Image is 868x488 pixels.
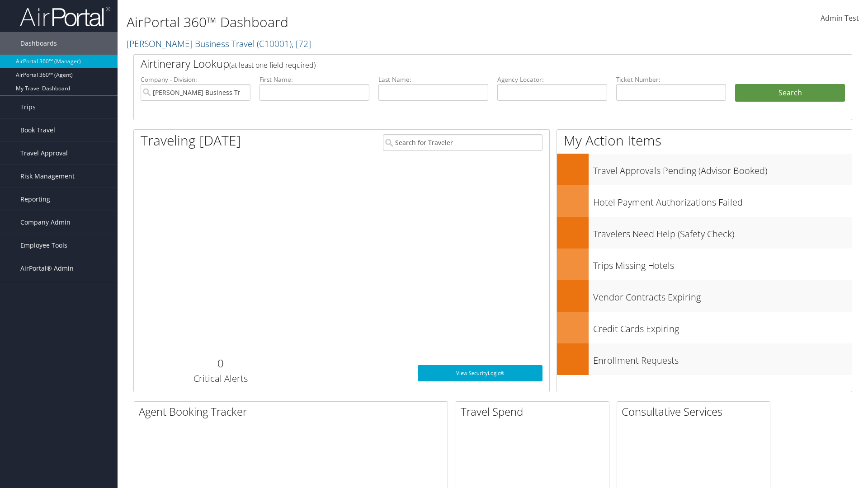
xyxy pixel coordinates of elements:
a: [PERSON_NAME] Business Travel [127,38,311,50]
h3: Travelers Need Help (Safety Check) [593,223,852,240]
h1: My Action Items [557,131,852,150]
span: AirPortal® Admin [20,257,74,280]
span: Risk Management [20,165,75,188]
label: First Name: [259,75,369,84]
h2: Agent Booking Tracker [139,404,448,419]
a: Credit Cards Expiring [557,312,852,343]
a: View SecurityLogic® [418,365,542,381]
img: airportal-logo.png [20,6,110,27]
span: Trips [20,96,36,118]
span: ( C10001 ) [257,38,292,50]
a: Admin Test [821,5,859,33]
a: Travelers Need Help (Safety Check) [557,217,852,249]
input: Search for Traveler [383,134,542,151]
span: Reporting [20,188,50,211]
label: Last Name: [378,75,488,84]
label: Company - Division: [141,75,250,84]
span: (at least one field required) [229,60,316,70]
a: Trips Missing Hotels [557,249,852,280]
h2: Travel Spend [461,404,609,419]
a: Travel Approvals Pending (Advisor Booked) [557,154,852,185]
h2: 0 [141,356,300,371]
h3: Travel Approvals Pending (Advisor Booked) [593,160,852,177]
a: Hotel Payment Authorizations Failed [557,185,852,217]
button: Search [735,84,845,102]
label: Ticket Number: [616,75,726,84]
h2: Airtinerary Lookup [141,56,785,71]
span: Admin Test [821,13,859,23]
span: Employee Tools [20,234,67,257]
h3: Trips Missing Hotels [593,255,852,272]
a: Enrollment Requests [557,343,852,375]
label: Agency Locator: [497,75,607,84]
span: , [ 72 ] [292,38,311,50]
span: Book Travel [20,119,55,141]
span: Travel Approval [20,142,68,164]
h3: Vendor Contracts Expiring [593,286,852,304]
h3: Hotel Payment Authorizations Failed [593,192,852,209]
h3: Enrollment Requests [593,350,852,367]
h1: Traveling [DATE] [141,131,241,150]
span: Dashboards [20,32,57,55]
a: Vendor Contracts Expiring [557,280,852,312]
h2: Consultative Services [622,404,770,419]
span: Company Admin [20,211,71,234]
h1: AirPortal 360™ Dashboard [127,13,615,32]
h3: Credit Cards Expiring [593,318,852,335]
h3: Critical Alerts [141,372,300,385]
